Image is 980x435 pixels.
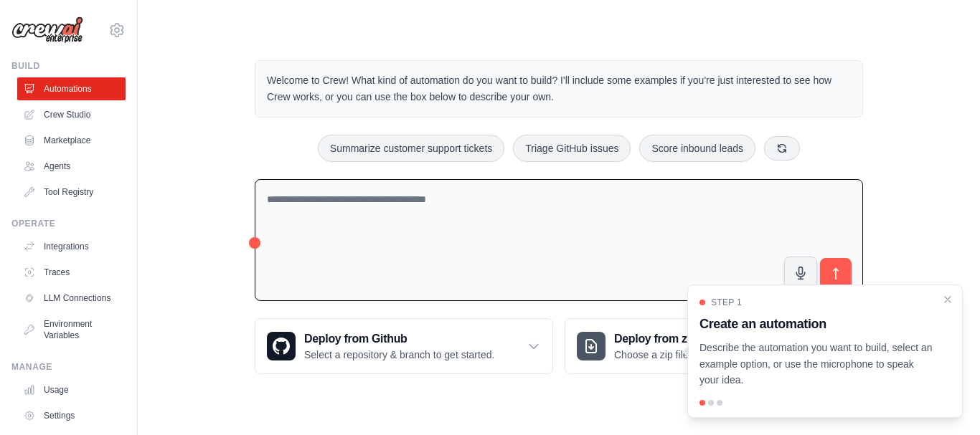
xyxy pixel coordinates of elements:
[11,218,126,229] div: Operate
[17,181,126,204] a: Tool Registry
[304,348,494,362] p: Select a repository & branch to get started.
[699,340,933,388] p: Describe the automation you want to build, select an example option, or use the microphone to spe...
[17,404,126,427] a: Settings
[318,135,504,162] button: Summarize customer support tickets
[17,378,126,401] a: Usage
[699,314,933,334] h3: Create an automation
[711,297,742,308] span: Step 1
[17,312,126,347] a: Environment Variables
[942,294,953,305] button: Close walkthrough
[304,330,494,348] h3: Deploy from Github
[614,348,735,362] p: Choose a zip file to upload.
[17,129,126,152] a: Marketplace
[17,287,126,310] a: LLM Connections
[11,60,126,72] div: Build
[11,361,126,373] div: Manage
[11,16,83,44] img: Logo
[267,72,851,105] p: Welcome to Crew! What kind of automation do you want to build? I'll include some examples if you'...
[513,135,631,162] button: Triage GitHub issues
[17,261,126,284] a: Traces
[17,235,126,258] a: Integrations
[639,135,755,162] button: Score inbound leads
[614,330,735,348] h3: Deploy from zip file
[17,155,126,178] a: Agents
[17,77,126,100] a: Automations
[17,103,126,126] a: Crew Studio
